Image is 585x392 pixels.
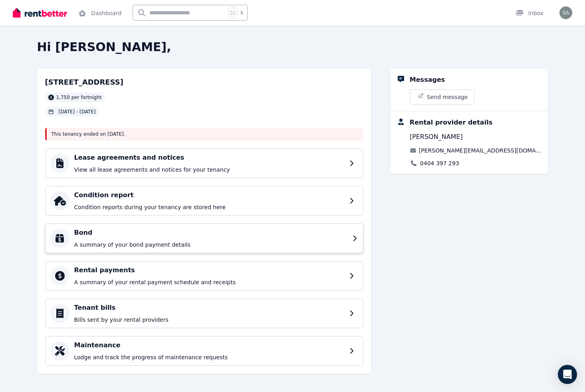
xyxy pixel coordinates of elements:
[74,153,345,162] h4: Lease agreements and notices
[410,132,463,142] span: [PERSON_NAME]
[74,353,345,361] p: Lodge and track the progress of maintenance requests
[410,75,445,85] div: Messages
[74,190,345,200] h4: Condition report
[74,278,345,286] p: A summary of your rental payment schedule and receipts
[240,10,243,16] span: k
[410,118,492,127] div: Rental provider details
[74,316,345,324] p: Bills sent by your rental providers
[559,6,572,19] img: Sami Ede
[74,341,345,350] h4: Maintenance
[74,303,345,313] h4: Tenant bills
[419,147,542,154] a: [PERSON_NAME][EMAIL_ADDRESS][DOMAIN_NAME]
[74,203,345,211] p: Condition reports during your tenancy are stored here
[74,228,348,238] h4: Bond
[37,40,548,54] h2: Hi [PERSON_NAME],
[410,90,474,104] button: Send message
[13,7,67,19] img: RentBetter
[558,365,577,384] div: Open Intercom Messenger
[45,77,124,88] h2: [STREET_ADDRESS]
[420,159,459,167] a: 0404 397 293
[516,9,543,17] div: Inbox
[74,166,345,174] p: View all lease agreements and notices for your tenancy
[56,94,102,101] span: 1,750 per fortnight
[74,241,348,249] p: A summary of your bond payment details
[59,109,96,115] span: [DATE] - [DATE]
[45,128,363,141] div: This tenancy ended on [DATE] .
[74,265,345,275] h4: Rental payments
[427,93,468,101] span: Send message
